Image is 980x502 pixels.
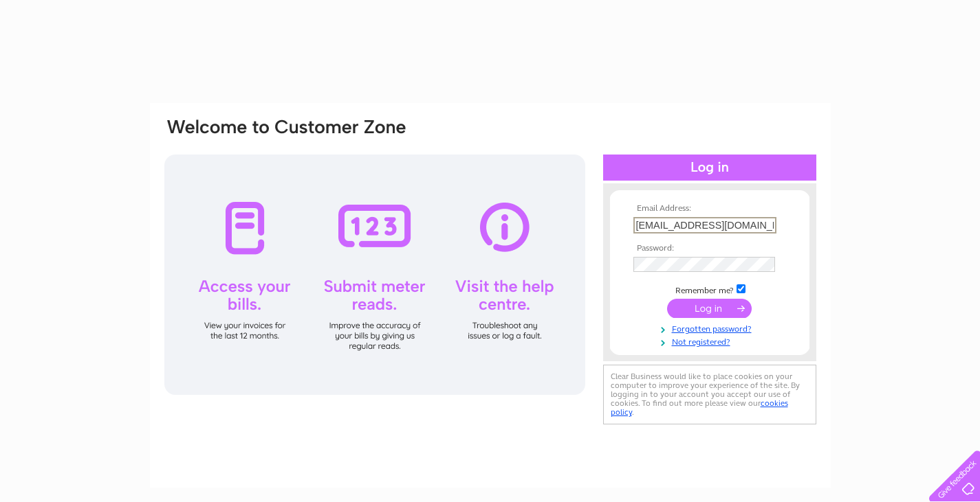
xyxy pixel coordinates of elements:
[633,321,790,334] a: Forgotten password?
[630,204,790,214] th: Email Address:
[630,282,790,296] td: Remember me?
[633,334,790,347] a: Not registered?
[611,398,788,417] a: cookies policy
[630,244,790,253] th: Password:
[667,299,752,318] input: Submit
[603,365,816,424] div: Clear Business would like to place cookies on your computer to improve your experience of the sit...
